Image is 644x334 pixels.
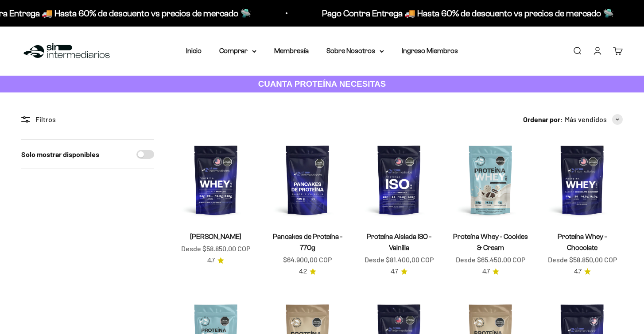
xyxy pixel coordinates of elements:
label: Solo mostrar disponibles [21,149,99,160]
sale-price: Desde $65.450,00 COP [456,254,525,265]
span: Ordenar por: [523,114,563,125]
strong: CUANTA PROTEÍNA NECESITAS [258,79,386,88]
a: 4.74.7 de 5.0 estrellas [574,267,591,276]
a: Ingreso Miembros [402,47,458,54]
a: Inicio [186,47,202,54]
summary: Comprar [219,45,256,57]
a: Pancakes de Proteína - 770g [273,233,342,251]
a: 4.74.7 de 5.0 estrellas [482,267,499,276]
span: Más vendidos [565,114,607,125]
button: Más vendidos [565,114,623,125]
sale-price: $64.900,00 COP [283,254,332,265]
a: 4.24.2 de 5.0 estrellas [299,267,316,276]
a: Proteína Whey - Cookies & Cream [453,233,528,251]
p: Pago Contra Entrega 🚚 Hasta 60% de descuento vs precios de mercado 🛸 [322,6,614,20]
span: 4.7 [482,267,490,276]
a: 4.74.7 de 5.0 estrellas [207,256,224,265]
a: [PERSON_NAME] [190,233,241,240]
sale-price: Desde $58.850,00 COP [548,254,617,265]
a: 4.74.7 de 5.0 estrellas [391,267,407,276]
sale-price: Desde $58.850,00 COP [181,243,250,254]
a: Membresía [274,47,309,54]
a: Proteína Whey - Chocolate [558,233,607,251]
span: 4.7 [574,267,582,276]
div: Filtros [21,114,154,125]
span: 4.7 [207,256,215,265]
summary: Sobre Nosotros [326,45,384,57]
span: 4.7 [391,267,398,276]
sale-price: Desde $81.400,00 COP [365,254,434,265]
span: 4.2 [299,267,307,276]
a: Proteína Aislada ISO - Vainilla [367,233,431,251]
